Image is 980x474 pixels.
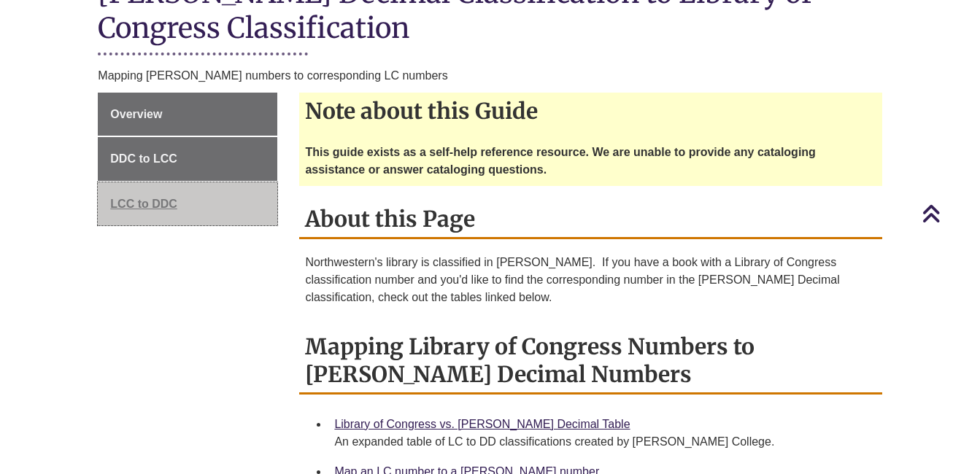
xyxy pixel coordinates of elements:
[110,108,162,120] span: Overview
[299,93,881,129] h2: Note about this Guide
[334,418,630,430] a: Library of Congress vs. [PERSON_NAME] Decimal Table
[305,146,816,176] strong: This guide exists as a self-help reference resource. We are unable to provide any cataloging assi...
[334,433,870,451] div: An expanded table of LC to DD classifications created by [PERSON_NAME] College.
[110,152,177,165] span: DDC to LCC
[98,69,447,82] span: Mapping [PERSON_NAME] numbers to corresponding LC numbers
[98,182,277,226] a: LCC to DDC
[98,93,277,226] div: Guide Page Menu
[305,254,876,306] p: Northwestern's library is classified in [PERSON_NAME]. If you have a book with a Library of Congr...
[299,201,881,239] h2: About this Page
[299,328,881,395] h2: Mapping Library of Congress Numbers to [PERSON_NAME] Decimal Numbers
[98,137,277,181] a: DDC to LCC
[98,93,277,136] a: Overview
[110,198,177,210] span: LCC to DDC
[922,203,976,223] a: Back to Top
